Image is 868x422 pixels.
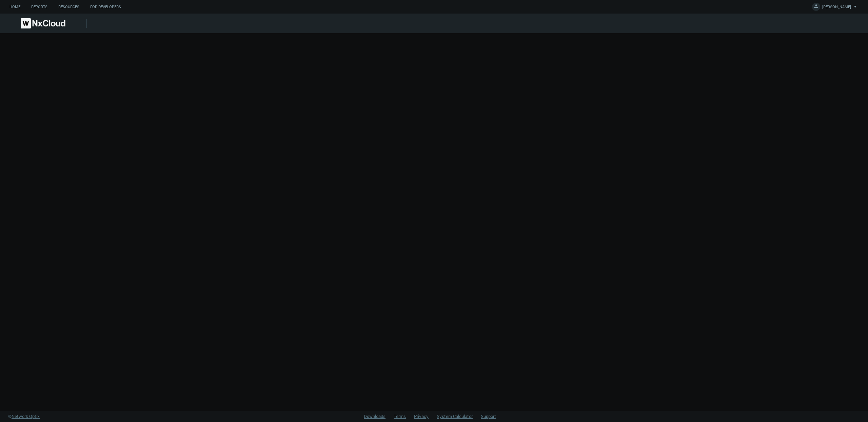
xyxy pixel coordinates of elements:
[414,413,429,419] a: Privacy
[394,413,406,419] a: Terms
[364,413,386,419] a: Downloads
[822,4,851,12] span: [PERSON_NAME]
[53,3,85,11] a: Resources
[12,413,40,419] span: Network Optix
[4,3,26,11] a: Home
[21,18,65,28] img: Nx Cloud logo
[481,413,496,419] a: Support
[437,413,473,419] a: System Calculator
[8,413,40,420] a: ©Network Optix
[26,3,53,11] a: Reports
[85,3,126,11] a: For Developers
